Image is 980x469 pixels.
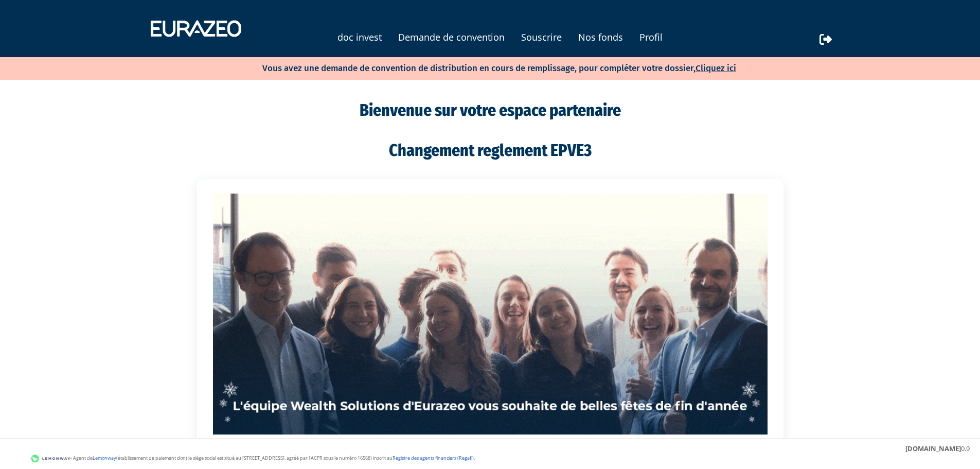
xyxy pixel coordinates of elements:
[31,454,70,464] img: logo-lemonway.png
[578,30,623,44] a: Nos fonds
[93,455,116,461] a: Lemonway
[189,139,791,179] div: Changement reglement EPVE3
[233,60,736,75] p: Vous avez une demande de convention de distribution en cours de remplissage, pour compléter votre...
[337,30,382,44] a: doc invest
[521,30,562,44] a: Souscrire
[213,194,768,435] img: GIF description
[143,13,249,44] img: 1731417592-eurazeo_logo_blanc.png
[189,99,791,139] div: Bienvenue sur votre espace partenaire
[10,454,970,464] div: - Agent de (établissement de paiement dont le siège social est situé au [STREET_ADDRESS], agréé p...
[696,63,736,74] a: Cliquez ici
[639,30,663,44] a: Profil
[393,455,474,461] a: Registre des agents financiers (Regafi)
[905,444,970,454] div: 0.9
[905,444,961,453] strong: [DOMAIN_NAME]
[398,30,505,44] a: Demande de convention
